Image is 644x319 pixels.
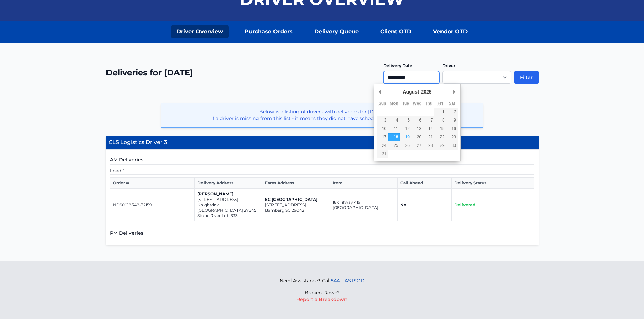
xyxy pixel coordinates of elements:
[106,136,539,150] h4: CLS Logistics Driver 3
[239,25,298,38] a: Purchase Orders
[423,116,434,125] button: 7
[411,116,423,125] button: 6
[423,133,434,141] button: 21
[110,167,534,175] h5: Load 1
[390,101,398,106] abbr: Monday
[388,141,400,150] button: 25
[413,101,421,106] abbr: Wednesday
[400,116,411,125] button: 5
[388,133,400,141] button: 18
[434,141,446,150] button: 29
[110,156,534,165] h5: AM Deliveries
[411,125,423,133] button: 13
[375,25,417,38] a: Client OTD
[377,116,388,125] button: 3
[434,108,446,116] button: 1
[280,289,365,296] p: Broken Down?
[309,25,364,38] a: Delivery Queue
[423,141,434,150] button: 28
[197,197,259,202] p: [STREET_ADDRESS]
[265,208,327,213] p: Bamberg SC 29042
[388,125,400,133] button: 11
[428,25,473,38] a: Vendor OTD
[197,202,259,213] p: Knightdale [GEOGRAPHIC_DATA] 27545
[446,141,458,150] button: 30
[197,191,259,197] p: [PERSON_NAME]
[171,25,229,38] a: Driver Overview
[449,101,455,106] abbr: Saturday
[434,125,446,133] button: 15
[330,178,398,189] th: Item
[425,101,432,106] abbr: Thursday
[106,67,193,78] h2: Deliveries for [DATE]
[434,133,446,141] button: 22
[262,178,330,189] th: Farm Address
[400,133,411,141] button: 19
[402,87,420,97] div: August
[377,141,388,150] button: 24
[280,277,365,284] p: Need Assistance? Call
[420,87,433,97] div: 2025
[400,141,411,150] button: 26
[514,71,539,84] button: Filter
[434,116,446,125] button: 8
[379,101,386,106] abbr: Sunday
[446,116,458,125] button: 9
[383,71,439,84] input: Use the arrow keys to pick a date
[110,178,195,189] th: Order #
[197,213,259,218] p: Stone River Lot: 333
[388,116,400,125] button: 4
[438,101,443,106] abbr: Friday
[442,63,455,68] label: Driver
[265,197,327,202] p: SC [GEOGRAPHIC_DATA]
[383,63,412,68] label: Delivery Date
[423,125,434,133] button: 14
[377,87,383,97] button: Previous Month
[330,189,398,221] td: 18x Tifway 419 [GEOGRAPHIC_DATA]
[400,125,411,133] button: 12
[377,150,388,158] button: 31
[296,296,348,303] button: Report a Breakdown
[451,87,458,97] button: Next Month
[110,230,534,238] h5: PM Deliveries
[446,133,458,141] button: 23
[400,202,406,207] strong: No
[446,108,458,116] button: 2
[377,125,388,133] button: 10
[411,141,423,150] button: 27
[446,125,458,133] button: 16
[265,202,327,208] p: [STREET_ADDRESS]
[411,133,423,141] button: 20
[377,133,388,141] button: 17
[402,101,409,106] abbr: Tuesday
[195,178,262,189] th: Delivery Address
[167,108,477,122] p: Below is a listing of drivers with deliveries for [DATE]. If a driver is missing from this list -...
[454,202,475,207] span: Delivered
[451,178,523,189] th: Delivery Status
[113,202,192,208] p: NDS0018348-32159
[331,277,365,284] a: 844-FASTSOD
[398,178,451,189] th: Call Ahead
